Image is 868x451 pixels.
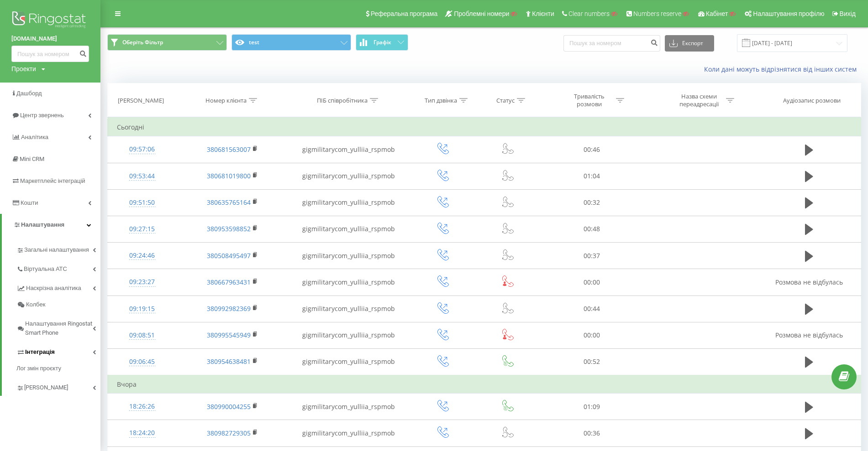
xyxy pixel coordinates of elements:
[288,348,409,375] td: gigmilitarycom_yulliia_rspmob
[288,420,409,446] td: gigmilitarycom_yulliia_rspmob
[231,34,351,51] button: test
[117,167,167,185] div: 09:53:44
[117,398,167,415] div: 18:26:26
[753,10,824,17] span: Налаштування профілю
[288,269,409,295] td: gigmilitarycom_yulliia_rspmob
[20,177,85,184] span: Маркетплейс інтеграцій
[288,189,409,216] td: gigmilitarycom_yulliia_rspmob
[207,278,251,286] a: 380667963431
[11,34,89,43] a: [DOMAIN_NAME]
[207,357,251,366] a: 380954638481
[665,35,714,52] button: Експорт
[26,284,81,293] span: Наскрізна аналітика
[16,377,100,396] a: [PERSON_NAME]
[21,221,64,228] span: Налаштування
[117,194,167,212] div: 09:51:50
[288,216,409,242] td: gigmilitarycom_yulliia_rspmob
[207,171,251,180] a: 380681019800
[454,10,509,17] span: Проблемні номери
[207,145,251,154] a: 380681563007
[207,251,251,260] a: 380508495497
[538,216,646,242] td: 00:48
[568,10,610,17] span: Clear numbers
[425,97,457,104] div: Тип дзвінка
[117,273,167,291] div: 09:23:27
[496,97,515,104] div: Статус
[21,134,48,140] span: Аналiтика
[24,383,68,392] span: [PERSON_NAME]
[16,90,42,97] span: Дашборд
[24,245,89,254] span: Загальні налаштування
[25,347,55,357] span: Інтеграція
[563,35,660,52] input: Пошук за номером
[11,9,89,32] img: Ringostat logo
[207,402,251,411] a: 380990004255
[117,140,167,158] div: 09:57:06
[11,46,89,62] input: Пошук за номером
[538,136,646,163] td: 00:46
[117,327,167,344] div: 09:08:51
[117,220,167,238] div: 09:27:15
[20,112,64,119] span: Центр звернень
[706,10,728,17] span: Кабінет
[16,296,100,313] a: Колбек
[288,243,409,269] td: gigmilitarycom_yulliia_rspmob
[783,97,841,104] div: Аудіозапис розмови
[2,214,100,236] a: Налаштування
[25,319,93,337] span: Налаштування Ringostat Smart Phone
[538,420,646,446] td: 00:36
[107,34,227,51] button: Оберіть Фільтр
[122,39,163,46] span: Оберіть Фільтр
[117,353,167,371] div: 09:06:45
[775,278,843,286] span: Розмова не відбулась
[117,424,167,442] div: 18:24:20
[16,360,100,377] a: Лог змін проєкту
[840,10,856,17] span: Вихід
[21,199,38,206] span: Кошти
[288,295,409,322] td: gigmilitarycom_yulliia_rspmob
[16,341,100,360] a: Інтеграція
[207,198,251,207] a: 380635765164
[565,93,614,108] div: Тривалість розмови
[356,34,408,51] button: Графік
[538,322,646,348] td: 00:00
[118,97,164,104] div: [PERSON_NAME]
[288,394,409,420] td: gigmilitarycom_yulliia_rspmob
[207,224,251,233] a: 380953598852
[205,97,247,104] div: Номер клієнта
[11,64,36,73] div: Проекти
[288,322,409,348] td: gigmilitarycom_yulliia_rspmob
[108,375,861,394] td: Вчора
[288,136,409,163] td: gigmilitarycom_yulliia_rspmob
[538,243,646,269] td: 00:37
[704,65,861,73] a: Коли дані можуть відрізнятися вiд інших систем
[532,10,554,17] span: Клієнти
[775,331,843,339] span: Розмова не відбулась
[24,264,67,274] span: Віртуальна АТС
[538,348,646,375] td: 00:52
[207,429,251,437] a: 380982729305
[207,304,251,313] a: 380992982369
[538,163,646,189] td: 01:04
[288,163,409,189] td: gigmilitarycom_yulliia_rspmob
[538,189,646,216] td: 00:32
[207,331,251,339] a: 380995545949
[538,394,646,420] td: 01:09
[317,97,368,104] div: ПІБ співробітника
[16,364,61,373] span: Лог змін проєкту
[675,93,724,108] div: Назва схеми переадресації
[108,118,861,136] td: Сьогодні
[26,300,45,309] span: Колбек
[16,239,100,258] a: Загальні налаштування
[20,156,44,162] span: Mini CRM
[633,10,681,17] span: Numbers reserve
[16,277,100,296] a: Наскрізна аналітика
[374,39,391,46] span: Графік
[117,300,167,318] div: 09:19:15
[538,295,646,322] td: 00:44
[117,247,167,264] div: 09:24:46
[16,313,100,341] a: Налаштування Ringostat Smart Phone
[371,10,438,17] span: Реферальна програма
[538,269,646,295] td: 00:00
[16,258,100,277] a: Віртуальна АТС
